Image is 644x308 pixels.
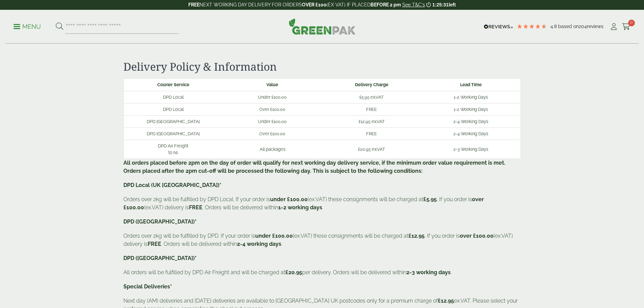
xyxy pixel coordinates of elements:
td: Under £100.00 [223,115,322,127]
strong: BEFORE 2 pm [371,2,401,7]
b: 1-2 working days [278,204,322,211]
td: £12.95 ex.VAT [322,115,422,127]
td: Over £100.00 [223,128,322,140]
b: DPD Local (UK [GEOGRAPHIC_DATA])* [123,182,221,188]
p: Menu [14,23,41,31]
span: 204 [579,24,587,29]
td: £5.95 ex.VAT [322,91,422,103]
img: REVIEWS.io [484,24,513,29]
div: 4.79 Stars [517,23,547,29]
b: £5.95 [423,196,437,203]
td: FREE [322,103,422,115]
td: 2-4 Working Days [421,115,521,127]
span: left [449,2,456,7]
th: Delivery Charge [322,79,422,91]
td: DPD [GEOGRAPHIC_DATA] [123,115,223,127]
b: DPD ([GEOGRAPHIC_DATA])* [123,218,197,225]
b: All orders placed before 2pm on the day of order will qualify for next working day delivery servi... [123,160,505,174]
b: over £100.00 [460,233,494,239]
td: FREE [322,128,422,140]
b: FREE [189,204,202,211]
td: £20.95 ex.VAT [322,140,422,159]
td: 1-2 Working Days [421,91,521,103]
b: Special Deliveries* [123,283,172,290]
td: DPD Local [123,91,223,103]
th: Value [223,79,322,91]
b: £12.95 [408,233,425,239]
td: All packages [223,140,322,159]
td: DPD Air Freight to NI [123,140,223,159]
td: Over £100.00 [223,103,322,115]
b: 2-3 working days [406,269,451,276]
b: over £100.00 [123,196,484,211]
b: under £100.00 [255,233,293,239]
a: Menu [14,23,41,29]
span: Based on [558,24,579,29]
span: 1:25:31 [432,2,449,7]
td: DPD [GEOGRAPHIC_DATA] [123,128,223,140]
b: 2-4 working days [237,241,281,247]
th: Courier Service [123,79,223,91]
td: Under £100.00 [223,91,322,103]
td: 2-4 Working Days [421,128,521,140]
p: Orders over 2kg will be fulfilled by DPD Local. If your order is (ex.VAT) these consignments will... [123,195,521,212]
td: 2-3 Working Days [421,140,521,159]
a: See T&C's [402,2,425,7]
h2: Delivery Policy & Information [123,60,521,73]
span: 0 [628,20,635,26]
a: 0 [622,22,630,32]
img: GreenPak Supplies [289,18,356,34]
p: Orders over 2kg will be fulfilled by DPD. If your order is (ex.VAT) these consignments will be ch... [123,232,521,248]
strong: FREE [188,2,199,7]
i: My Account [610,23,618,30]
b: DPD ([GEOGRAPHIC_DATA])* [123,255,197,261]
i: Cart [622,23,630,30]
span: 4.8 [550,24,558,29]
b: under £100.00 [270,196,308,203]
td: 1-2 Working Days [421,103,521,115]
p: All orders will be fulfilled by DPD Air Freight and will be charged at per delivery. Orders will ... [123,268,521,277]
th: Lead Time [421,79,521,91]
td: DPD Local [123,103,223,115]
strong: OVER £100 [302,2,327,7]
span: reviews [587,24,603,29]
b: FREE [148,241,161,247]
strong: £12.95 [438,298,454,304]
b: £20.95 [285,269,302,276]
